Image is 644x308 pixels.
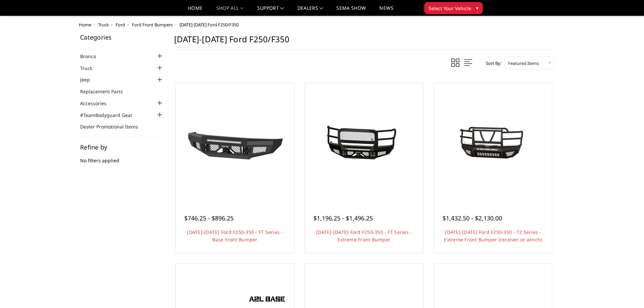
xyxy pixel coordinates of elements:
a: Bronco [80,53,104,60]
a: Home [79,22,91,28]
a: 2017-2022 Ford F250-350 - T2 Series - Extreme Front Bumper (receiver or winch) 2017-2022 Ford F25... [436,85,551,200]
span: Select Your Vehicle [429,5,471,12]
span: [DATE]-[DATE] Ford F250/F350 [180,22,239,28]
a: #TeamBodyguard Gear [80,112,141,119]
a: Support [257,6,284,16]
a: News [379,6,393,16]
img: 2017-2022 Ford F250-350 - FT Series - Base Front Bumper [181,112,289,173]
span: $1,196.25 - $1,496.25 [313,214,373,222]
a: Dealers [297,6,323,16]
h1: [DATE]-[DATE] Ford F250/F350 [174,34,554,50]
a: Truck [98,22,109,28]
h5: Refine by [80,144,164,150]
button: Select Your Vehicle [424,2,483,14]
a: Truck [80,65,101,72]
a: Jeep [80,76,98,83]
h5: Categories [80,34,164,40]
label: Sort By: [482,58,501,68]
a: shop all [216,6,244,16]
a: Dealer Promotional Items [80,123,146,130]
span: $1,432.50 - $2,130.00 [443,214,502,222]
a: [DATE]-[DATE] Ford F250-350 - FT Series - Extreme Front Bumper [316,229,412,243]
a: [DATE]-[DATE] Ford F250-350 - FT Series - Base Front Bumper [187,229,283,243]
a: Ford Front Bumpers [132,22,173,28]
a: 2017-2022 Ford F250-350 - FT Series - Extreme Front Bumper 2017-2022 Ford F250-350 - FT Series - ... [307,85,422,200]
a: SEMA Show [336,6,366,16]
a: Ford [116,22,125,28]
a: Home [188,6,202,16]
span: ▾ [476,4,478,11]
a: Accessories [80,100,115,107]
a: Replacement Parts [80,88,131,95]
a: [DATE]-[DATE] Ford F250-350 - T2 Series - Extreme Front Bumper (receiver or winch) [444,229,542,243]
span: $746.25 - $896.25 [184,214,234,222]
a: 2017-2022 Ford F250-350 - FT Series - Base Front Bumper [177,85,292,200]
div: No filters applied [80,144,164,171]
